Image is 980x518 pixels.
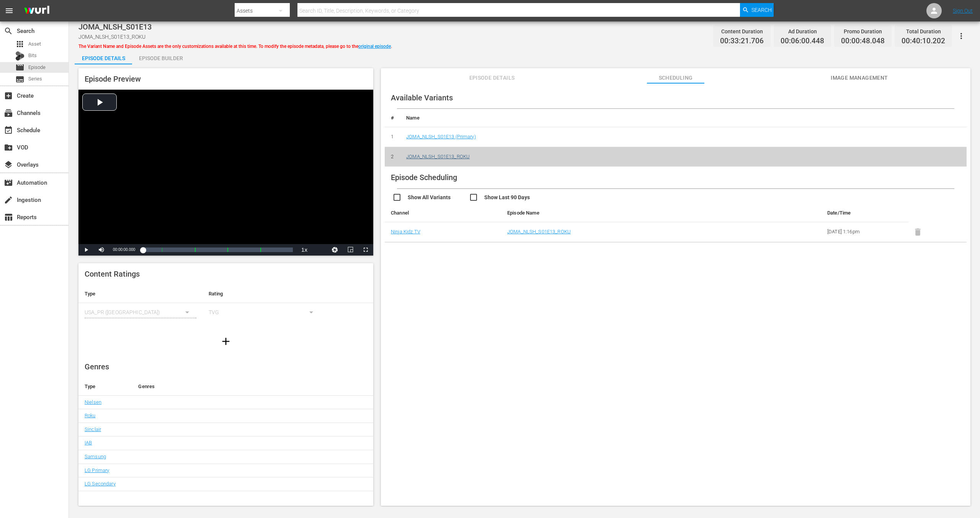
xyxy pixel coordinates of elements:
th: Rating [203,285,327,303]
span: Scheduling [647,73,704,83]
table: simple table [78,285,373,327]
div: USA_PR ([GEOGRAPHIC_DATA]) [85,302,196,323]
a: original episode [358,44,391,49]
span: Asset [15,39,24,49]
div: Content Duration [720,26,764,37]
button: Fullscreen [358,244,373,256]
button: Playback Rate [297,244,312,256]
span: 00:33:21.706 [720,37,764,46]
a: Sinclair [85,426,101,432]
th: # [385,109,400,127]
a: LG Primary [85,467,109,473]
span: Create [4,91,13,100]
span: Schedule [4,126,13,135]
span: Bits [28,52,37,59]
button: Picture-in-Picture [343,244,358,256]
span: JOMA_NLSH_S01E13_ROKU [78,34,145,40]
td: 2 [385,147,400,167]
span: VOD [4,143,13,152]
span: Search [4,26,13,36]
th: Date/Time [821,204,908,222]
span: 00:40:10.202 [902,37,945,46]
span: Channels [4,108,13,118]
span: Image Management [831,73,888,83]
th: Type [78,377,132,396]
span: Episode Details [463,73,521,83]
a: IAB [85,440,92,446]
div: Episode Details [75,49,132,67]
td: [DATE] 1:16pm [821,222,908,242]
span: Automation [4,178,13,187]
div: Promo Duration [841,26,885,37]
span: Reports [4,213,13,222]
th: Episode Name [501,204,763,222]
button: Jump To Time [327,244,343,256]
a: Ninja Kidz TV [391,229,420,234]
span: JOMA_NLSH_S01E13 [78,22,152,31]
div: Ad Duration [781,26,824,37]
a: Nielsen [85,399,101,405]
span: menu [5,6,14,15]
a: JOMA_NLSH_S01E13_ROKU [507,229,571,234]
span: Series [28,75,42,83]
span: Ingestion [4,195,13,205]
a: JOMA_NLSH_S01E13_ROKU [406,154,470,159]
img: ans4CAIJ8jUAAAAAAAAAAAAAAAAAAAAAAAAgQb4GAAAAAAAAAAAAAAAAAAAAAAAAJMjXAAAAAAAAAAAAAAAAAAAAAAAAgAT5G... [18,2,55,20]
div: Progress Bar [143,248,293,252]
button: Mute [94,244,109,256]
span: Overlays [4,160,13,169]
td: 1 [385,127,400,147]
button: Episode Details [75,49,132,64]
span: Series [15,75,24,84]
span: Episode Scheduling [391,173,457,182]
a: Roku [85,413,96,418]
button: Play [78,244,94,256]
div: Bits [15,51,24,61]
span: Search [751,3,772,17]
span: Content Ratings [85,269,140,279]
span: The Variant Name and Episode Assets are the only customizations available at this time. To modify... [78,44,392,49]
th: Genres [132,377,341,396]
th: Channel [385,204,501,222]
span: 00:00:48.048 [841,37,885,46]
th: Type [78,285,203,303]
div: Episode Builder [132,49,189,67]
div: Video Player [78,90,373,256]
a: Sign Out [953,8,973,14]
span: Episode Preview [85,74,141,84]
span: Genres [85,362,109,371]
span: Asset [28,40,41,48]
span: Available Variants [391,93,453,102]
span: 00:06:00.448 [781,37,824,46]
span: Episode [15,63,24,72]
a: Samsung [85,454,106,459]
a: LG Secondary [85,481,116,487]
button: Search [740,3,774,17]
div: TVG [209,302,320,323]
span: 00:00:00.000 [113,248,135,252]
span: Episode [28,64,46,71]
div: Total Duration [902,26,945,37]
th: Name [400,109,967,127]
a: JOMA_NLSH_S01E13 (Primary) [406,134,476,139]
button: Episode Builder [132,49,189,64]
